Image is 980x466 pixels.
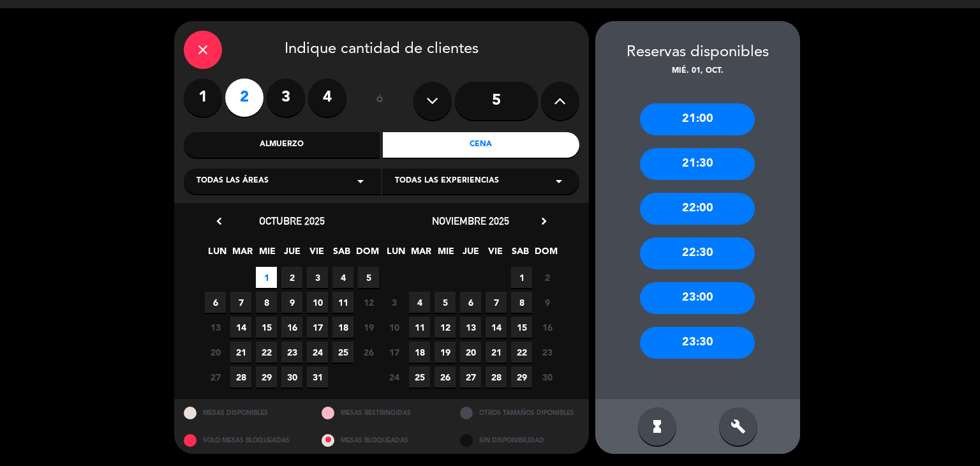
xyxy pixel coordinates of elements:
[281,244,302,265] span: JUE
[358,342,379,363] span: 26
[207,244,228,265] span: LUN
[256,342,277,363] span: 22
[640,327,755,359] div: 23:30
[640,148,755,180] div: 21:30
[312,426,450,454] div: MESAS BLOQUEADAS
[184,79,222,117] label: 1
[450,426,589,454] div: SIN DISPONIBILIDAD
[460,366,481,387] span: 27
[511,267,532,288] span: 1
[205,366,226,387] span: 27
[485,244,506,265] span: VIE
[307,366,328,387] span: 31
[174,426,313,454] div: SOLO MESAS BLOQUEADAS
[409,366,430,387] span: 25
[256,267,277,288] span: 1
[409,292,430,313] span: 4
[434,366,456,387] span: 26
[450,399,589,426] div: OTROS TAMAÑOS DIPONIBLES
[230,292,251,313] span: 7
[511,292,532,313] span: 8
[383,342,405,363] span: 17
[281,267,302,288] span: 2
[205,342,226,363] span: 20
[510,244,531,265] span: SAB
[640,237,755,269] div: 22:30
[460,317,481,338] span: 13
[537,342,558,363] span: 23
[312,399,450,426] div: MESAS RESTRINGIDAS
[197,175,269,188] span: Todas las áreas
[537,317,558,338] span: 16
[256,244,278,265] span: MIE
[409,317,430,338] span: 11
[640,282,755,314] div: 23:00
[537,267,558,288] span: 2
[267,79,305,117] label: 3
[385,244,406,265] span: LUN
[332,292,353,313] span: 11
[640,103,755,135] div: 21:00
[383,132,579,158] div: Cena
[332,267,353,288] span: 4
[650,419,665,434] i: hourglass_full
[410,244,431,265] span: MAR
[230,317,251,338] span: 14
[640,193,755,225] div: 22:00
[256,366,277,387] span: 29
[395,175,499,188] span: Todas las experiencias
[731,419,746,434] i: build
[205,317,226,338] span: 13
[432,214,509,227] span: noviembre 2025
[281,317,302,338] span: 16
[353,174,368,189] i: arrow_drop_down
[232,244,253,265] span: MAR
[486,317,507,338] span: 14
[256,317,277,338] span: 15
[434,317,456,338] span: 12
[356,244,377,265] span: DOM
[281,342,302,363] span: 23
[511,366,532,387] span: 29
[535,244,556,265] span: DOM
[537,292,558,313] span: 9
[537,366,558,387] span: 30
[511,342,532,363] span: 22
[184,132,380,158] div: Almuerzo
[486,366,507,387] span: 28
[307,267,328,288] span: 3
[595,40,800,65] div: Reservas disponibles
[307,317,328,338] span: 17
[551,174,567,189] i: arrow_drop_down
[435,244,456,265] span: MIE
[434,292,456,313] span: 5
[184,31,579,69] div: Indique cantidad de clientes
[358,267,379,288] span: 5
[511,317,532,338] span: 15
[358,292,379,313] span: 12
[460,342,481,363] span: 20
[212,214,226,228] i: chevron_left
[537,214,551,228] i: chevron_right
[331,244,352,265] span: SAB
[409,342,430,363] span: 18
[307,292,328,313] span: 10
[281,366,302,387] span: 30
[460,244,481,265] span: JUE
[256,292,277,313] span: 8
[332,342,353,363] span: 25
[383,366,405,387] span: 24
[486,342,507,363] span: 21
[230,366,251,387] span: 28
[259,214,325,227] span: octubre 2025
[383,292,405,313] span: 3
[359,79,401,123] div: ó
[205,292,226,313] span: 6
[230,342,251,363] span: 21
[332,317,353,338] span: 18
[595,65,800,78] div: mié. 01, oct.
[383,317,405,338] span: 10
[308,79,346,117] label: 4
[486,292,507,313] span: 7
[434,342,456,363] span: 19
